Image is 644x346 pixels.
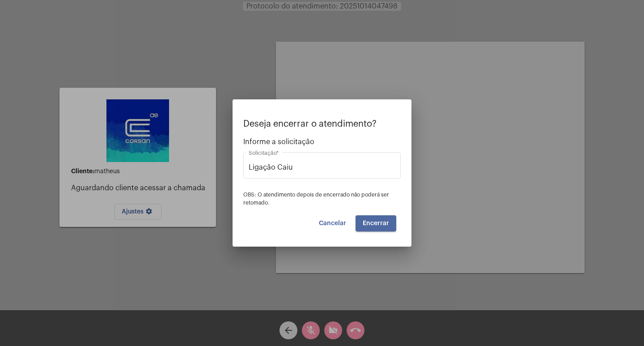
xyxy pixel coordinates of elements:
[319,220,346,226] span: Cancelar
[243,192,389,205] span: OBS: O atendimento depois de encerrado não poderá ser retomado.
[312,215,353,231] button: Cancelar
[363,220,389,226] span: Encerrar
[249,163,395,171] input: Buscar solicitação
[243,138,401,146] span: Informe a solicitação
[356,215,396,231] button: Encerrar
[243,119,401,129] p: Deseja encerrar o atendimento?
